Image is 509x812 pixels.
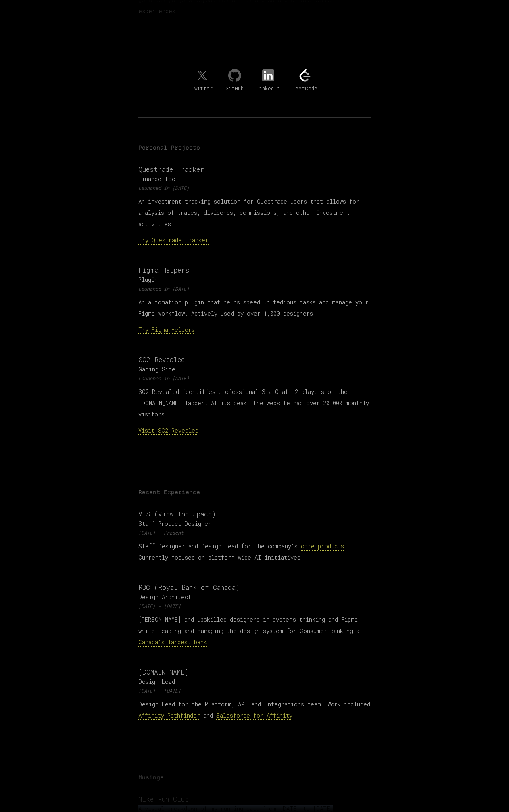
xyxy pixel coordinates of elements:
p: [DATE] - Present [138,529,371,536]
a: GitHub [225,69,244,92]
a: Twitter [192,69,213,92]
h2: Recent Experience [138,488,371,496]
p: Design Architect [138,593,371,601]
p: [DATE] - [DATE] [138,687,371,694]
a: Salesforce for Affinity [216,712,292,719]
p: SC2 Revealed identifies professional StarCraft 2 players on the [DOMAIN_NAME] ladder. At its peak... [138,386,371,420]
h3: SC2 Revealed [138,355,371,364]
img: LinkedIn [262,69,275,82]
p: Launched in [DATE] [138,375,371,381]
h3: VTS (View The Space) [138,509,371,519]
a: Try Figma Helpers [138,326,195,333]
p: An automation plugin that helps speed up tedious tasks and manage your Figma workflow. Actively u... [138,297,371,319]
img: Twitter [196,69,209,82]
p: [PERSON_NAME] and upskilled designers in systems thinking and Figma, while leading and managing t... [138,614,371,648]
h2: Musings [138,773,371,781]
p: Staff Designer and Design Lead for the company's . Currently focused on platform-wide AI initiati... [138,541,371,563]
p: An investment tracking solution for Questrade users that allows for analysis of trades, dividends... [138,196,371,230]
p: [DATE] - [DATE] [138,603,371,609]
a: LeetCode [292,69,317,92]
p: Staff Product Designer [138,520,371,528]
p: Finance Tool [138,175,371,183]
p: Launched in [DATE] [138,185,371,191]
a: Affinity Pathfinder [138,712,200,719]
p: Design Lead for the Platform, API and Integrations team. Work included and . [138,699,371,721]
p: Launched in [DATE] [138,285,371,292]
h2: Personal Projects [138,144,371,152]
a: core products [301,542,344,550]
a: Try Questrade Tracker [138,236,209,244]
a: Canada's largest bank [138,638,207,646]
a: LinkedIn [257,69,280,92]
h3: Questrade Tracker [138,164,371,174]
a: Visit SC2 Revealed [138,427,198,434]
img: LeetCode [298,69,311,82]
h3: Nike Run Club [138,794,371,804]
h3: RBC (Royal Bank of Canada) [138,583,371,592]
img: Github [228,69,241,82]
p: Gaming Site [138,365,371,373]
p: Design Lead [138,678,371,686]
h3: [DOMAIN_NAME] [138,667,371,677]
h3: Figma Helpers [138,265,371,275]
p: Plugin [138,276,371,284]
